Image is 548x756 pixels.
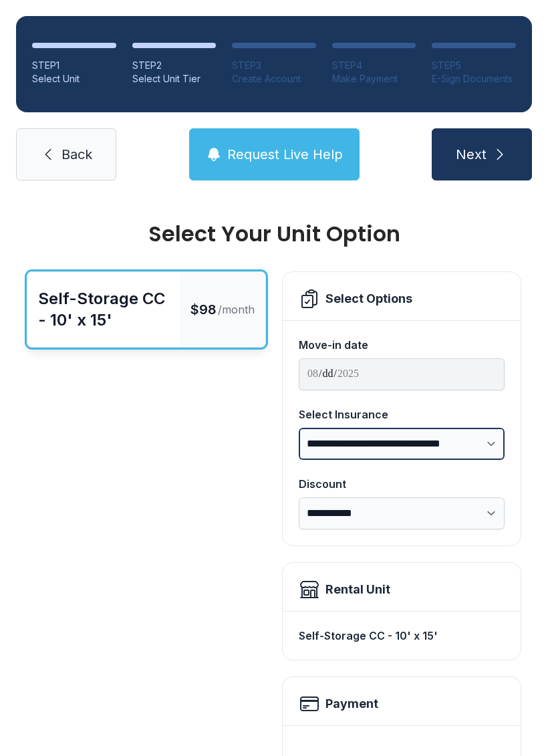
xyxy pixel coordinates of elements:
span: /month [218,301,255,318]
div: Select Unit [32,72,116,86]
span: Back [61,145,92,164]
span: Request Live Help [227,145,343,164]
select: Select Insurance [299,428,505,460]
div: Select Insurance [299,406,505,422]
div: Self-Storage CC - 10' x 15' [38,288,169,331]
div: Select Options [325,289,412,308]
div: STEP 4 [332,59,416,72]
div: STEP 1 [32,59,116,72]
div: Make Payment [332,72,416,86]
div: Self-Storage CC - 10' x 15' [299,622,505,649]
div: Discount [299,476,505,492]
div: Create Account [232,72,316,86]
h2: Payment [325,695,378,713]
div: Move-in date [299,337,505,353]
input: Move-in date [299,358,505,390]
span: $98 [190,300,217,319]
div: Select Your Unit Option [27,223,521,245]
div: STEP 5 [432,59,516,72]
div: Rental Unit [325,580,390,599]
span: Next [456,145,487,164]
select: Discount [299,497,505,529]
div: Select Unit Tier [132,72,217,86]
div: STEP 2 [132,59,217,72]
div: STEP 3 [232,59,316,72]
div: E-Sign Documents [432,72,516,86]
